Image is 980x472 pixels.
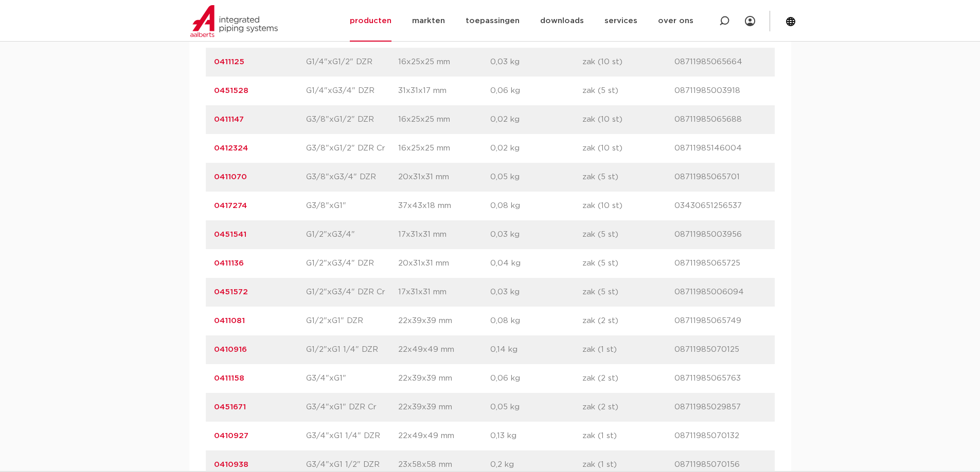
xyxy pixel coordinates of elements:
a: 0411125 [214,58,244,66]
p: 0,08 kg [490,200,582,212]
p: zak (1 st) [582,430,674,442]
p: 0,02 kg [490,142,582,155]
p: 22x39x39 mm [398,315,490,327]
p: G1/2"xG3/4" DZR Cr [306,286,398,298]
p: zak (1 st) [582,344,674,356]
a: 0451671 [214,403,246,411]
p: G3/4"xG1" [306,372,398,385]
p: G1/2"xG1 1/4" DZR [306,344,398,356]
a: 0417274 [214,202,247,210]
p: zak (10 st) [582,200,674,212]
p: zak (1 st) [582,459,674,471]
p: 17x31x31 mm [398,229,490,241]
p: zak (2 st) [582,401,674,413]
p: zak (5 st) [582,171,674,183]
p: 08711985070132 [674,430,767,442]
p: G3/8"xG3/4" DZR [306,171,398,183]
p: 08711985003918 [674,85,767,97]
p: 0,08 kg [490,315,582,327]
p: 0,2 kg [490,459,582,471]
p: 08711985065749 [674,315,767,327]
a: 0411147 [214,116,244,123]
p: 08711985065664 [674,56,767,68]
p: 08711985065725 [674,257,767,270]
p: 0,14 kg [490,344,582,356]
p: 22x39x39 mm [398,401,490,413]
a: 0411070 [214,173,247,181]
p: 0,05 kg [490,401,582,413]
p: 0,06 kg [490,85,582,97]
p: zak (10 st) [582,114,674,126]
p: G1/2"xG3/4" DZR [306,257,398,270]
a: 0410916 [214,346,247,353]
p: 0,02 kg [490,114,582,126]
p: 22x39x39 mm [398,372,490,385]
a: 0410938 [214,461,248,468]
p: 0,06 kg [490,372,582,385]
p: G1/4"xG3/4" DZR [306,85,398,97]
p: G1/2"xG3/4" [306,229,398,241]
p: 22x49x49 mm [398,430,490,442]
p: 08711985065763 [674,372,767,385]
p: 08711985065688 [674,114,767,126]
p: 08711985146004 [674,142,767,155]
p: G3/8"xG1/2" DZR Cr [306,142,398,155]
p: 16x25x25 mm [398,114,490,126]
p: G3/4"xG1" DZR Cr [306,401,398,413]
p: 08711985065701 [674,171,767,183]
p: zak (10 st) [582,142,674,155]
p: 0,03 kg [490,56,582,68]
a: 0451572 [214,288,248,296]
p: G3/4"xG1 1/4" DZR [306,430,398,442]
p: zak (5 st) [582,286,674,298]
p: 22x49x49 mm [398,344,490,356]
p: G1/2"xG1" DZR [306,315,398,327]
p: zak (5 st) [582,257,674,270]
a: 0451528 [214,87,248,95]
p: 37x43x18 mm [398,200,490,212]
p: 08711985070125 [674,344,767,356]
a: 0411136 [214,259,244,267]
p: zak (10 st) [582,56,674,68]
p: G1/4"xG1/2" DZR [306,56,398,68]
p: 0,03 kg [490,286,582,298]
p: zak (5 st) [582,229,674,241]
p: 20x31x31 mm [398,257,490,270]
p: zak (2 st) [582,372,674,385]
p: 0,13 kg [490,430,582,442]
p: 0,03 kg [490,229,582,241]
p: 23x58x58 mm [398,459,490,471]
p: 0,05 kg [490,171,582,183]
p: zak (5 st) [582,85,674,97]
a: 0411158 [214,374,244,382]
a: 0412324 [214,144,248,152]
p: 03430651256537 [674,200,767,212]
p: 31x31x17 mm [398,85,490,97]
p: G3/4"xG1 1/2" DZR [306,459,398,471]
p: 08711985070156 [674,459,767,471]
p: zak (2 st) [582,315,674,327]
p: 16x25x25 mm [398,142,490,155]
p: G3/8"xG1" [306,200,398,212]
p: G3/8"xG1/2" DZR [306,114,398,126]
a: 0411081 [214,317,245,325]
p: 16x25x25 mm [398,56,490,68]
p: 17x31x31 mm [398,286,490,298]
a: 0451541 [214,231,246,238]
p: 0,04 kg [490,257,582,270]
p: 08711985003956 [674,229,767,241]
p: 20x31x31 mm [398,171,490,183]
a: 0410927 [214,432,248,440]
p: 08711985006094 [674,286,767,298]
p: 08711985029857 [674,401,767,413]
